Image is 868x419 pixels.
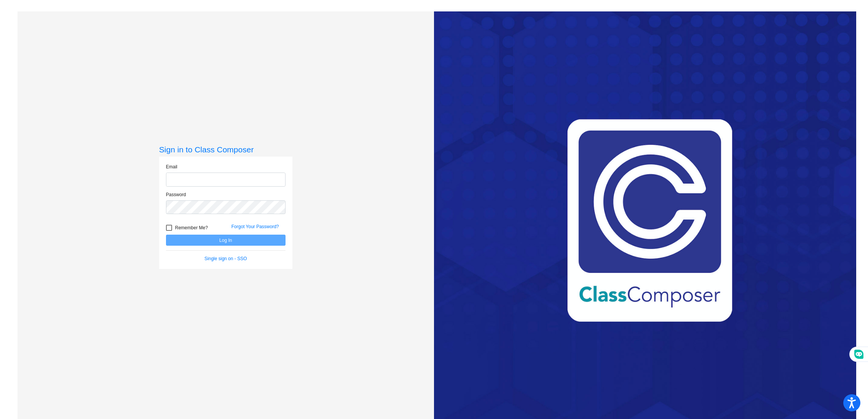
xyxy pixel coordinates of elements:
[159,145,292,154] h3: Sign in to Class Composer
[204,256,247,261] a: Single sign on - SSO
[231,224,279,229] a: Forgot Your Password?
[175,223,208,232] span: Remember Me?
[166,163,177,170] label: Email
[166,235,286,246] button: Log In
[166,191,186,198] label: Password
